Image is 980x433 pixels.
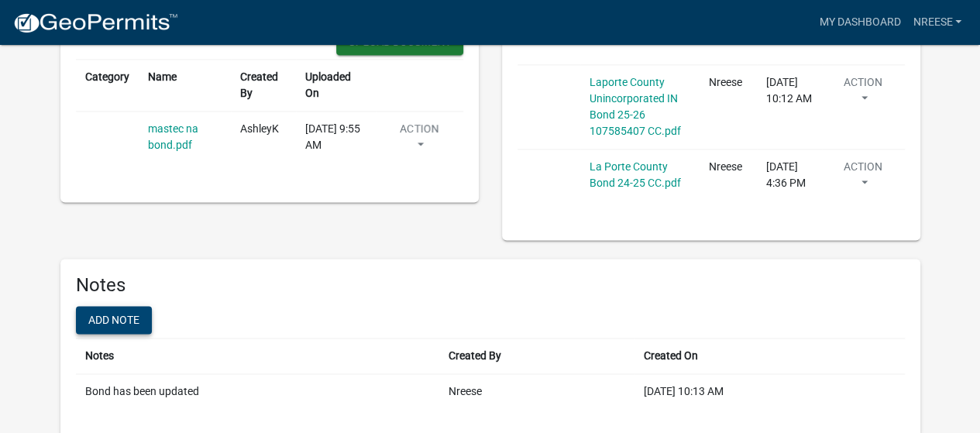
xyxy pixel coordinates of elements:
th: Name [139,60,231,112]
td: [DATE] 4:36 PM [757,149,822,211]
td: AshleyK [231,112,296,173]
td: [DATE] 10:13 AM [634,373,904,409]
th: Uploaded On [296,60,376,112]
button: Action [831,159,895,198]
th: Created By [439,338,634,373]
button: Action [831,74,895,113]
th: Created On [634,338,904,373]
td: Nreese [700,149,757,211]
th: Notes [76,338,439,373]
button: Add note [76,306,152,334]
td: [DATE] 9:55 AM [296,112,376,173]
a: My Dashboard [813,8,906,37]
th: Created By [231,60,296,112]
a: La Porte County Bond 24-25 CC.pdf [590,160,681,189]
h6: Notes [76,274,905,297]
td: Nreese [439,373,634,409]
a: Laporte County Unincorporated IN Bond 25-26 107585407 CC.pdf [590,76,681,137]
button: Action [385,121,454,160]
td: Bond has been updated [76,373,439,409]
wm-modal-confirm: Add note [76,314,152,327]
a: Nreese [906,8,968,37]
td: Nreese [700,65,757,149]
button: Action [831,13,895,52]
th: Category [76,60,139,112]
td: [DATE] 10:12 AM [757,65,822,149]
a: mastec na bond.pdf [148,122,198,151]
